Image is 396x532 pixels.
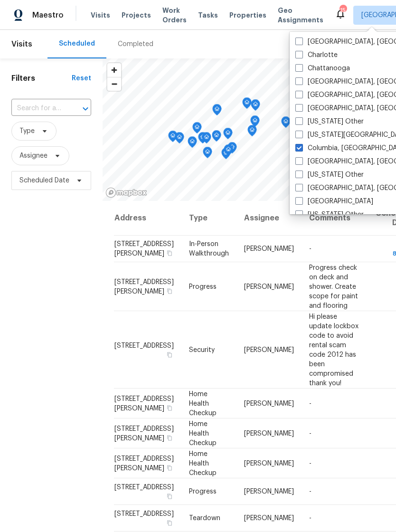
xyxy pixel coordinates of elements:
canvas: Map [103,58,356,201]
div: Map marker [212,130,221,145]
span: Home Health Checkup [189,420,217,446]
button: Copy Address [165,519,174,527]
span: [STREET_ADDRESS][PERSON_NAME] [114,241,174,257]
span: Teardown [189,515,220,522]
label: [GEOGRAPHIC_DATA] [295,197,373,206]
div: Map marker [188,136,197,151]
button: Copy Address [165,403,174,412]
span: - [309,488,311,495]
label: [US_STATE] Other [295,117,364,126]
div: Map marker [221,148,231,162]
span: [PERSON_NAME] [244,430,294,437]
span: Zoom out [107,77,121,91]
div: Map marker [227,142,237,157]
span: Progress check on deck and shower. Create scope for paint and flooring [309,264,358,309]
div: Map marker [198,132,207,147]
div: Map marker [192,122,202,137]
span: [PERSON_NAME] [244,283,294,290]
div: Map marker [203,147,212,161]
span: Type [19,126,35,136]
span: Scheduled Date [19,176,69,185]
label: Charlotte [295,50,338,60]
div: Map marker [251,99,260,114]
input: Search for an address... [11,101,65,116]
button: Open [79,102,92,115]
div: Map marker [223,128,233,142]
th: Comments [302,201,368,236]
span: [PERSON_NAME] [244,246,294,252]
div: Map marker [202,132,211,147]
a: Mapbox homepage [105,187,147,198]
span: Visits [91,10,110,20]
button: Copy Address [165,433,174,442]
span: - [309,400,311,407]
div: Map marker [212,104,222,119]
label: Chattanooga [295,64,350,73]
span: - [309,515,311,522]
span: [STREET_ADDRESS] [114,511,174,517]
span: [STREET_ADDRESS][PERSON_NAME] [114,278,174,294]
div: Completed [118,39,153,49]
div: Map marker [168,131,178,145]
h1: Filters [11,74,72,83]
div: Map marker [224,144,233,159]
label: [US_STATE] Other [295,210,364,219]
div: 15 [339,6,346,15]
div: Map marker [247,125,257,140]
span: [STREET_ADDRESS][PERSON_NAME] [114,395,174,411]
span: Hi please update lockbox code to avoid rental scam code 2012 has been compromised thank you! [309,313,358,386]
span: - [309,430,311,437]
div: Map marker [250,115,260,130]
span: [STREET_ADDRESS][PERSON_NAME] [114,425,174,441]
button: Zoom in [107,63,121,77]
button: Copy Address [165,350,174,359]
th: Type [181,201,236,236]
span: Tasks [198,12,218,19]
span: [PERSON_NAME] [244,488,294,495]
div: Reset [72,74,91,83]
span: Progress [189,283,217,290]
span: [PERSON_NAME] [244,400,294,407]
span: Projects [122,10,151,20]
span: [STREET_ADDRESS] [114,484,174,491]
div: Map marker [242,97,252,112]
button: Zoom out [107,77,121,91]
span: [STREET_ADDRESS][PERSON_NAME] [114,455,174,471]
label: [US_STATE] Other [295,170,364,180]
span: Home Health Checkup [189,390,217,416]
span: Home Health Checkup [189,450,217,476]
th: Address [114,201,181,236]
span: [PERSON_NAME] [244,515,294,522]
span: Progress [189,488,217,495]
button: Copy Address [165,492,174,501]
span: Maestro [32,10,64,20]
span: - [309,246,311,252]
span: Visits [11,34,32,55]
span: Security [189,346,215,353]
span: [PERSON_NAME] [244,460,294,466]
div: Map marker [281,116,291,131]
div: Map marker [175,132,184,147]
span: [STREET_ADDRESS] [114,342,174,349]
span: Assignee [19,151,47,161]
span: Work Orders [162,6,187,25]
span: [PERSON_NAME] [244,346,294,353]
span: Geo Assignments [278,6,323,25]
div: Scheduled [59,39,95,48]
button: Copy Address [165,249,174,257]
span: - [309,460,311,466]
th: Assignee [236,201,302,236]
span: In-Person Walkthrough [189,241,229,257]
span: Properties [229,10,266,20]
button: Copy Address [165,286,174,295]
button: Copy Address [165,463,174,472]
